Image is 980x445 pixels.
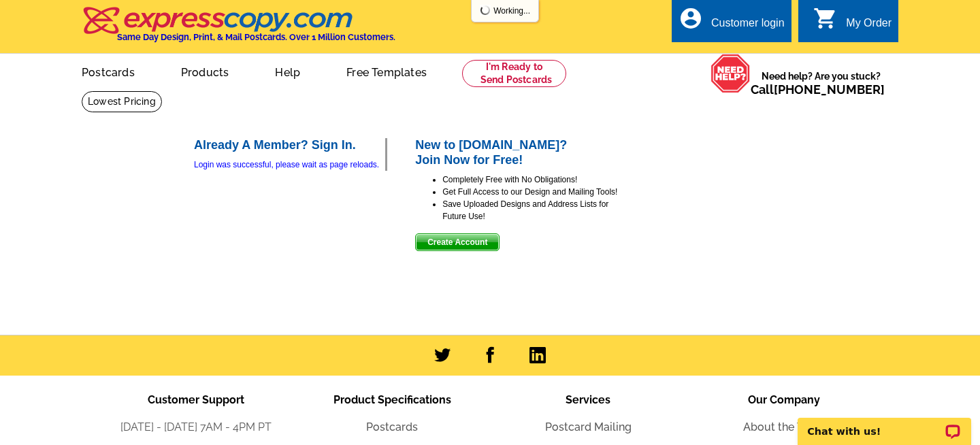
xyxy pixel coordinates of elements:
li: [DATE] - [DATE] 7AM - 4PM PT [98,419,294,435]
li: Get Full Access to our Design and Mailing Tools! [442,186,619,198]
h2: New to [DOMAIN_NAME]? Join Now for Free! [415,138,619,167]
a: Postcards [60,55,157,87]
span: Services [566,393,610,406]
a: account_circle Customer login [679,15,785,32]
div: Customer login [711,17,785,36]
img: help [710,54,751,93]
h4: Same Day Design, Print, & Mail Postcards. Over 1 Million Customers. [117,32,395,42]
a: Free Templates [325,55,448,87]
button: Create Account [415,233,500,251]
a: Postcard Mailing [545,421,632,433]
i: account_circle [679,6,703,31]
i: shopping_cart [813,6,838,31]
img: loading... [480,5,491,16]
a: Same Day Design, Print, & Mail Postcards. Over 1 Million Customers. [82,16,395,42]
span: Our Company [748,393,820,406]
a: Products [159,55,251,87]
a: About the Team [743,421,825,433]
iframe: LiveChat chat widget [789,402,980,445]
span: Product Specifications [333,393,451,406]
div: My Order [846,17,892,36]
li: Completely Free with No Obligations! [442,174,619,186]
a: Postcards [366,421,418,433]
span: Need help? Are you stuck? [751,69,892,97]
a: Help [253,55,322,87]
h2: Already A Member? Sign In. [194,138,385,153]
li: Save Uploaded Designs and Address Lists for Future Use! [442,198,619,222]
a: shopping_cart My Order [813,15,892,32]
span: Call [751,82,885,97]
a: [PHONE_NUMBER] [774,82,885,97]
div: Login was successful, please wait as page reloads. [194,159,385,171]
span: Create Account [416,234,499,250]
span: Customer Support [148,393,244,406]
